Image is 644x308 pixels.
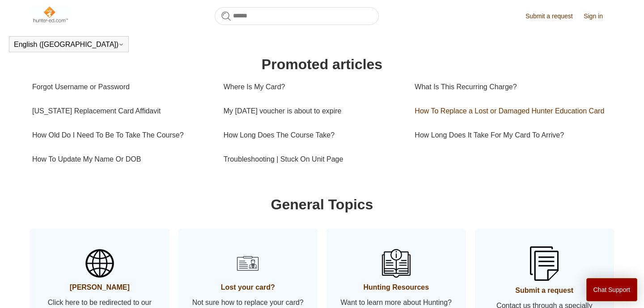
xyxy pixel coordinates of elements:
a: How To Update My Name Or DOB [32,147,210,171]
a: Where Is My Card? [224,75,402,99]
input: Search [215,7,379,25]
a: Submit a request [525,12,582,21]
a: Forgot Username or Password [32,75,210,99]
a: Troubleshooting | Stuck On Unit Page [224,147,402,171]
a: How Old Do I Need To Be To Take The Course? [32,123,210,147]
img: 01HZPCYSBW5AHTQ31RY2D2VRJS [85,249,114,278]
a: What Is This Recurring Charge? [415,75,606,99]
img: Hunter-Ed Help Center home page [32,5,68,23]
a: How Long Does The Course Take? [224,123,402,147]
h1: General Topics [32,194,612,215]
img: 01HZPCYSSKB2GCFG1V3YA1JVB9 [530,246,559,281]
span: Hunting Resources [340,282,453,293]
span: Lost your card? [192,282,305,293]
button: English ([GEOGRAPHIC_DATA]) [14,41,124,49]
img: 01HZPCYSH6ZB6VTWVB6HCD0F6B [233,249,262,278]
a: How To Replace a Lost or Damaged Hunter Education Card [415,99,606,123]
a: [US_STATE] Replacement Card Affidavit [32,99,210,123]
span: [PERSON_NAME] [43,282,156,293]
img: 01HZPCYSN9AJKKHAEXNV8VQ106 [382,249,411,278]
a: My [DATE] voucher is about to expire [224,99,402,123]
span: Submit a request [488,285,601,296]
button: Chat Support [586,278,638,301]
a: How Long Does It Take For My Card To Arrive? [415,123,606,147]
h1: Promoted articles [32,54,612,75]
a: Sign in [584,12,612,21]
